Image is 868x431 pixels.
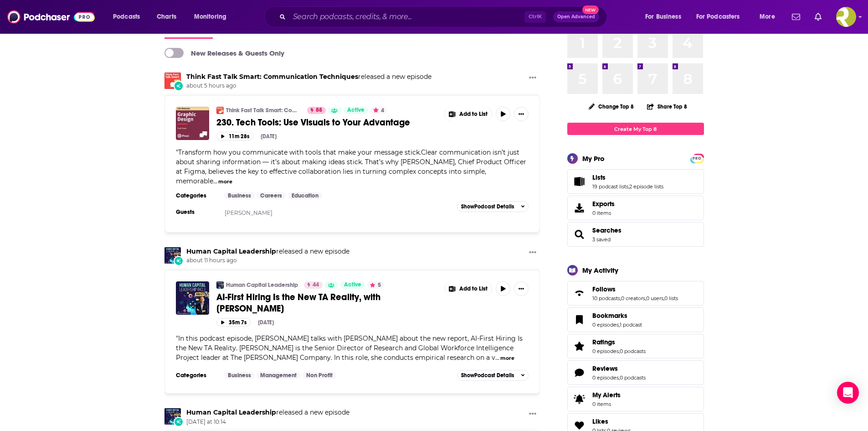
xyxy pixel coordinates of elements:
[186,257,349,265] span: about 11 hours ago
[216,318,251,327] button: 35m 7s
[570,175,589,188] a: Lists
[592,391,621,399] span: My Alerts
[645,10,681,23] span: For Business
[186,73,431,81] h3: released a new episode
[176,148,526,185] span: "
[176,208,217,216] h3: Guests
[186,247,276,255] a: Human Capital Leadership
[500,354,514,362] button: more
[592,417,608,426] span: Likes
[186,408,276,416] a: Human Capital Leadership
[225,209,272,216] a: [PERSON_NAME]
[176,281,209,315] img: AI-First Hiring Is the New TA Reality, with Stella Ioannidou
[570,340,589,353] a: Ratings
[592,338,646,346] a: Ratings
[194,10,226,23] span: Monitoring
[628,183,629,190] span: ,
[174,256,184,266] div: New Episode
[592,173,606,182] span: Lists
[570,393,589,405] span: My Alerts
[216,117,410,128] span: 230. Tech Tools: Use Visuals to Your Advantage
[629,183,663,190] a: 2 episode lists
[224,192,255,199] a: Business
[570,202,589,214] span: Exports
[592,312,627,320] span: Bookmarks
[224,372,255,379] a: Business
[592,364,618,373] span: Reviews
[620,295,621,301] span: ,
[186,247,349,256] h3: released a new episode
[619,322,620,328] span: ,
[696,10,740,23] span: For Podcasters
[164,408,181,425] img: Human Capital Leadership
[164,73,181,89] img: Think Fast Talk Smart: Communication Techniques
[525,73,540,84] button: Show More Button
[570,287,589,300] a: Follows
[553,11,599,22] button: Open AdvancedNew
[620,374,646,381] a: 0 podcasts
[567,169,704,194] span: Lists
[303,372,336,379] a: Non Profit
[837,382,859,404] div: Open Intercom Messenger
[113,10,140,23] span: Podcasts
[663,295,664,301] span: ,
[811,9,825,25] a: Show notifications dropdown
[261,133,277,140] div: [DATE]
[592,322,619,328] a: 0 episodes
[216,107,224,114] a: Think Fast Talk Smart: Communication Techniques
[567,360,704,385] span: Reviews
[213,177,217,185] span: ...
[619,348,620,354] span: ,
[592,348,619,354] a: 0 episodes
[459,111,488,118] span: Add to List
[186,73,358,81] a: Think Fast Talk Smart: Communication Techniques
[174,417,184,427] div: New Episode
[592,183,628,190] a: 19 podcast lists
[567,222,704,247] span: Searches
[592,417,631,426] a: Likes
[664,295,678,301] a: 0 lists
[592,285,678,293] a: Follows
[304,281,323,289] a: 44
[646,295,663,301] a: 0 users
[592,364,646,373] a: Reviews
[459,286,488,292] span: Add to List
[639,10,693,24] button: open menu
[567,334,704,358] span: Ratings
[340,281,365,289] a: Active
[692,155,703,162] span: PRO
[216,281,224,289] a: Human Capital Leadership
[524,11,546,23] span: Ctrl K
[186,418,349,426] span: [DATE] at 10:14
[592,200,615,208] span: Exports
[645,295,646,301] span: ,
[151,10,182,24] a: Charts
[592,173,663,182] a: Lists
[836,7,856,27] span: Logged in as ResoluteTulsa
[583,101,640,112] button: Change Top 8
[164,247,181,264] a: Human Capital Leadership
[753,10,786,24] button: open menu
[457,201,529,212] button: ShowPodcast Details
[445,281,492,296] button: Show More Button
[557,15,595,19] span: Open Advanced
[592,295,620,301] a: 10 podcasts
[514,107,529,121] button: Show More Button
[344,280,361,290] span: Active
[690,10,753,24] button: open menu
[582,5,599,14] span: New
[525,408,540,420] button: Show More Button
[258,319,274,326] div: [DATE]
[370,107,387,114] button: 4
[836,7,856,27] img: User Profile
[788,9,804,25] a: Show notifications dropdown
[567,196,704,220] a: Exports
[461,203,514,210] span: Show Podcast Details
[592,401,621,407] span: 0 items
[176,107,209,140] img: 230. Tech Tools: Use Visuals to Your Advantage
